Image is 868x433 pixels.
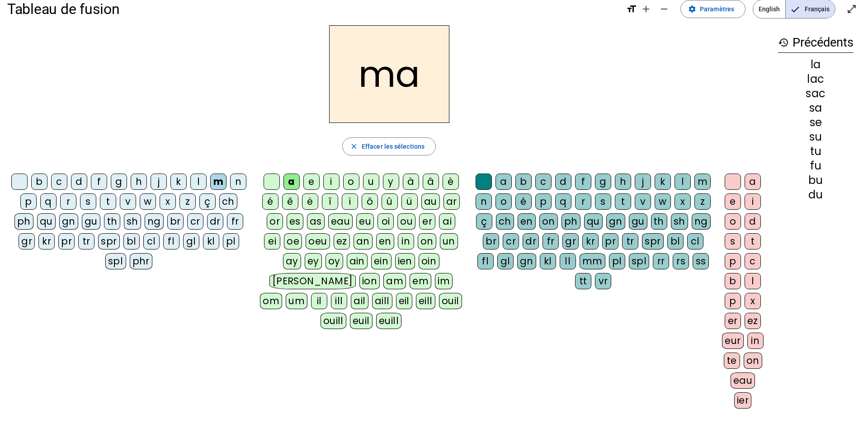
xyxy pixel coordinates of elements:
div: sac [778,88,854,99]
div: h [615,174,631,190]
mat-icon: close [350,142,358,151]
div: lac [778,74,854,85]
div: ier [734,392,752,409]
div: tr [622,233,638,249]
div: ill [331,293,347,309]
mat-icon: settings [688,5,696,13]
div: ë [302,193,318,210]
div: pr [58,233,75,249]
div: br [167,213,184,230]
div: gu [629,213,647,230]
div: â [423,174,439,190]
div: w [655,193,671,210]
div: tr [78,233,94,249]
div: c [51,174,67,190]
div: qu [584,213,603,230]
span: Paramètres [700,4,734,14]
div: dr [523,233,539,249]
div: gn [59,213,78,230]
div: sh [124,213,141,230]
div: fl [477,253,494,269]
div: l [190,174,207,190]
div: ion [359,273,380,289]
div: o [495,193,512,210]
div: g [111,174,127,190]
div: ey [305,253,322,269]
div: i [745,193,761,210]
div: en [376,233,394,249]
div: ch [496,213,514,230]
div: dr [207,213,223,230]
div: gr [19,233,35,249]
div: on [744,353,762,369]
div: b [31,174,47,190]
div: ê [282,193,298,210]
div: bl [667,233,684,249]
div: un [440,233,458,249]
div: r [575,193,591,210]
div: ez [334,233,350,249]
div: û [382,193,398,210]
div: gl [497,253,514,269]
div: cr [187,213,203,230]
div: ng [145,213,164,230]
div: ien [395,253,415,269]
span: Effacer les sélections [362,141,425,152]
div: cr [503,233,519,249]
div: é [262,193,278,210]
div: a [283,174,300,190]
div: ouil [439,293,462,309]
div: gr [562,233,579,249]
div: j [635,174,651,190]
div: s [80,193,96,210]
div: s [595,193,611,210]
div: n [230,174,246,190]
div: mm [580,253,605,269]
div: d [745,213,761,230]
div: ai [439,213,455,230]
h2: ma [329,25,449,123]
div: th [104,213,120,230]
div: la [778,59,854,70]
div: sa [778,103,854,113]
div: f [575,174,591,190]
div: in [747,333,764,349]
div: l [675,174,691,190]
div: ll [560,253,576,269]
div: c [745,253,761,269]
div: in [398,233,414,249]
div: gn [606,213,625,230]
div: sh [671,213,688,230]
div: euill [376,313,401,329]
div: im [435,273,453,289]
mat-icon: add [641,4,651,14]
div: su [778,132,854,142]
div: er [419,213,435,230]
div: cl [687,233,703,249]
div: p [725,253,741,269]
div: kr [38,233,55,249]
div: ar [443,193,460,210]
div: br [483,233,499,249]
div: tu [778,146,854,157]
div: w [140,193,156,210]
mat-icon: open_in_full [846,4,857,14]
div: q [555,193,571,210]
div: euil [350,313,373,329]
div: on [539,213,558,230]
div: q [40,193,57,210]
div: [PERSON_NAME] [269,273,356,289]
div: oy [325,253,343,269]
div: î [322,193,338,210]
div: em [410,273,431,289]
div: eil [396,293,413,309]
div: m [210,174,226,190]
div: ouill [321,313,346,329]
div: gn [517,253,536,269]
div: a [745,174,761,190]
div: ï [342,193,358,210]
div: ein [371,253,392,269]
div: se [778,117,854,128]
div: ç [476,213,492,230]
div: s [725,233,741,249]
